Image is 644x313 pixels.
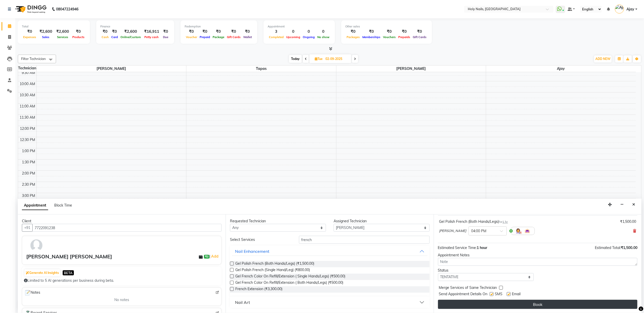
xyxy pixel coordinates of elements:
[235,261,314,267] span: Gel Polish French (Both Hands/Legs) (₹1,500.00)
[268,29,285,35] div: 3
[21,171,36,176] div: 2:00 PM
[19,126,36,131] div: 12:00 PM
[232,298,427,307] button: Nail Art
[345,24,428,29] div: Other sales
[439,291,488,298] span: Send Appointment Details On
[21,70,36,75] div: 9:30 AM
[226,35,242,39] span: Gift Cards
[477,245,487,250] span: 1 hour
[19,81,36,87] div: 10:00 AM
[499,220,508,224] small: for
[595,245,621,250] span: Estimated Total:
[235,248,269,254] div: Nail Enhancement
[226,237,295,242] div: Select Services
[110,29,119,35] div: ₹0
[19,115,36,120] div: 11:30 AM
[439,285,497,291] span: Merge Services of Same Technician
[185,35,198,39] span: Voucher
[630,201,637,209] button: Close
[21,193,36,198] div: 3:00 PM
[524,228,530,234] img: Interior.png
[185,29,198,35] div: ₹0
[198,35,211,39] span: Prepaid
[161,29,170,35] div: ₹0
[438,268,534,273] div: Status
[285,29,302,35] div: 0
[110,35,119,39] span: Card
[22,24,86,29] div: Total
[162,35,170,39] span: Due
[24,269,60,276] button: Generate AI Insights
[495,291,503,298] span: SMS
[54,29,71,35] div: ₹2,600
[21,160,36,165] div: 1:30 PM
[345,29,361,35] div: ₹0
[18,66,36,71] div: Technician
[412,29,428,35] div: ₹0
[302,35,316,39] span: Ongoing
[412,35,428,39] span: Gift Cards
[210,253,219,259] a: Add
[594,55,612,62] button: ADD NEW
[503,220,508,224] span: 1 hr
[382,35,397,39] span: Vouchers
[21,182,36,187] div: 2:30 PM
[382,29,397,35] div: ₹0
[142,29,161,35] div: ₹16,911
[361,35,382,39] span: Memberships
[232,247,427,256] button: Nail Enhancement
[285,35,302,39] span: Upcoming
[615,5,624,13] img: Ajay
[235,299,250,305] div: Nail Art
[397,35,412,39] span: Prepaids
[24,278,220,283] div: Limited to 5 AI generations per business during beta.
[316,29,331,35] div: 0
[438,300,637,309] button: Book
[37,29,54,35] div: ₹2,600
[302,29,316,35] div: 0
[29,238,44,253] img: avatar
[512,291,521,298] span: Email
[235,267,310,274] span: Gel Polish French (Single Hand/Leg) (₹800.00)
[22,224,33,232] button: +91
[19,104,36,109] div: 11:00 AM
[268,35,285,39] span: Completed
[100,24,170,29] div: Finance
[24,290,40,296] span: Notes
[324,55,349,63] input: 2025-09-02
[361,29,382,35] div: ₹0
[268,24,331,29] div: Appointment
[71,35,86,39] span: Products
[211,35,226,39] span: Package
[100,29,110,35] div: ₹0
[13,2,48,16] img: logo
[41,35,51,39] span: Sales
[19,92,36,98] div: 10:30 AM
[119,35,142,39] span: Online/Custom
[114,297,129,303] span: No notes
[22,35,37,39] span: Expenses
[54,203,72,208] span: Block Time
[19,137,36,143] div: 12:30 PM
[63,270,74,275] span: BETA
[209,253,219,259] span: |
[289,55,302,63] span: Today
[21,57,46,61] span: Filter Technician
[299,236,429,244] input: Search by service name
[242,35,253,39] span: Wallet
[211,29,226,35] div: ₹0
[313,57,324,61] span: Tue
[143,35,160,39] span: Petty cash
[345,35,361,39] span: Packages
[22,218,222,224] div: Client
[515,228,521,234] img: Hairdresser.png
[21,148,36,154] div: 1:00 PM
[316,35,331,39] span: No show
[226,29,242,35] div: ₹0
[22,201,48,210] span: Appointment
[439,228,467,233] span: [PERSON_NAME]
[56,2,78,16] b: 08047224946
[486,66,636,72] span: Ajay
[198,29,211,35] div: ₹0
[397,29,412,35] div: ₹0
